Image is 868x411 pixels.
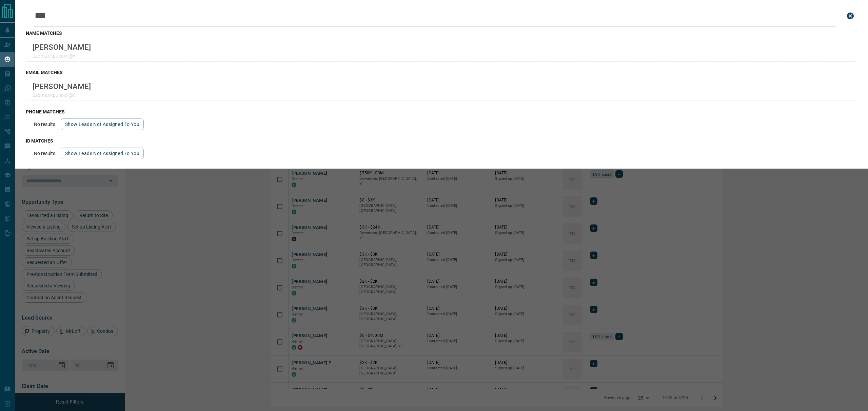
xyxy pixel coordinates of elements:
[844,9,857,23] button: close search bar
[26,30,857,36] h3: name matches
[26,138,857,144] h3: id matches
[26,70,857,75] h3: email matches
[33,82,91,91] p: [PERSON_NAME]
[61,118,144,130] button: show leads not assigned to you
[26,109,857,114] h3: phone matches
[34,122,57,127] p: No results.
[33,43,91,51] p: [PERSON_NAME]
[33,53,91,59] p: uzoma.ekpunoxx@x
[33,92,91,98] p: uzoma.ekpunoxx@x
[61,148,144,159] button: show leads not assigned to you
[34,151,57,156] p: No results.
